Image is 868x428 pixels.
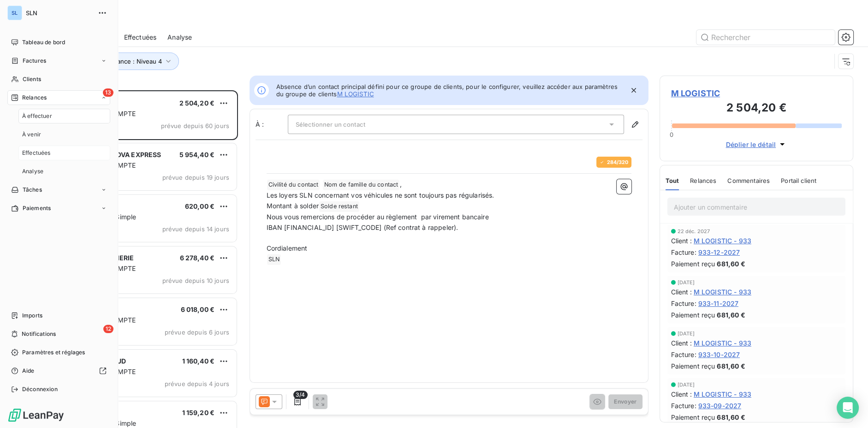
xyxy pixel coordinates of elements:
span: M LOGISTIC - 933 [694,236,751,246]
div: grid [44,90,238,428]
span: prévue depuis 6 jours [165,328,229,336]
span: prévue depuis 14 jours [162,225,229,233]
span: 681,60 € [717,361,745,371]
span: Paiement reçu [671,412,715,422]
span: 22 déc. 2027 [678,229,710,234]
div: SL [7,6,22,20]
button: M LOGISTIC [337,90,374,98]
span: Client : [671,236,692,246]
span: Paiements [23,204,51,212]
span: Client : [671,338,692,348]
span: 284 / 320 [606,159,628,165]
span: 681,60 € [717,310,745,320]
span: Solde restant [319,201,359,212]
span: M LOGISTIC - 933 [694,338,751,348]
span: Facture : [671,350,696,359]
span: 681,60 € [717,412,745,422]
span: M LOGISTIC - 933 [694,287,751,297]
span: Factures [23,57,46,65]
span: Relances [690,177,716,184]
span: Les loyers SLN concernant vos véhicules ne sont toujours pas régularisés. [267,191,494,199]
span: Portail client [781,177,816,184]
span: prévue depuis 4 jours [165,380,229,387]
span: 933-10-2027 [698,350,740,359]
span: M LOGISTIC [671,87,842,100]
span: 5 954,40 € [179,151,215,158]
span: Sélectionner un contact [296,121,365,128]
span: Paiement reçu [671,361,715,371]
span: Montant à solder [267,202,319,210]
span: Analyse [22,167,43,176]
span: À effectuer [22,112,52,120]
span: Commentaires [727,177,770,184]
span: 620,00 € [185,202,214,210]
span: M LOGISTIC - 933 [694,389,751,399]
span: Tâches [23,186,42,194]
span: prévue depuis 60 jours [161,122,229,129]
span: [DATE] [678,331,695,336]
span: , [400,180,402,188]
span: 933-11-2027 [698,299,739,308]
span: prévue depuis 19 jours [162,174,229,181]
span: Client : [671,389,692,399]
button: Déplier le détail [723,139,790,150]
button: Niveau de relance : Niveau 4 [65,53,179,70]
span: 12 [103,325,113,333]
span: 6 278,40 € [180,254,215,262]
span: Tableau de bord [22,38,65,47]
span: 681,60 € [717,259,745,269]
span: Notifications [22,330,56,338]
span: 6 018,00 € [181,305,215,313]
span: Nom de famille du contact [323,180,400,190]
input: Rechercher [696,30,835,45]
span: Paiement reçu [671,259,715,269]
span: Nous vous remercions de procéder au règlement par virement bancaire [267,213,489,221]
span: SLN [267,254,281,265]
span: [DATE] [678,280,695,285]
span: Client : [671,287,692,297]
span: Imports [22,311,42,320]
span: Civilité du contact [267,180,320,190]
span: Paramètres et réglages [22,348,85,357]
span: Absence d’un contact principal défini pour ce groupe de clients, pour le configurer, veuillez acc... [276,83,624,98]
span: Tout [666,177,679,184]
span: Facture : [671,247,696,257]
span: Paiement reçu [671,310,715,320]
span: 13 [103,88,113,97]
h3: 2 504,20 € [671,100,842,118]
span: Déconnexion [22,385,58,393]
span: 1 159,20 € [182,409,215,416]
span: Effectuées [124,33,157,42]
span: Aide [22,367,35,375]
span: SLN [26,9,92,17]
span: Effectuées [22,149,51,157]
img: Logo LeanPay [7,408,65,422]
label: À : [256,120,288,129]
span: Facture : [671,401,696,410]
span: 933-09-2027 [698,401,742,410]
span: [DATE] [678,382,695,387]
div: Open Intercom Messenger [837,397,859,419]
button: Envoyer [608,394,642,409]
span: Déplier le détail [725,140,776,149]
span: Niveau de relance : Niveau 4 [79,58,162,65]
span: prévue depuis 10 jours [162,277,229,284]
span: IBAN [FINANCIAL_ID] [SWIFT_CODE] (Ref contrat à rappeler). [267,223,458,231]
span: Cordialement [267,244,308,252]
span: 3/4 [293,391,307,399]
span: 0 [669,131,673,138]
span: Clients [23,75,41,83]
span: Relances [22,94,47,102]
span: 2 504,20 € [179,99,215,107]
span: À venir [22,130,41,139]
a: Aide [7,364,110,378]
span: 1 160,40 € [182,357,215,365]
span: Analyse [167,33,192,42]
span: Facture : [671,299,696,308]
span: 933-12-2027 [698,247,740,257]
